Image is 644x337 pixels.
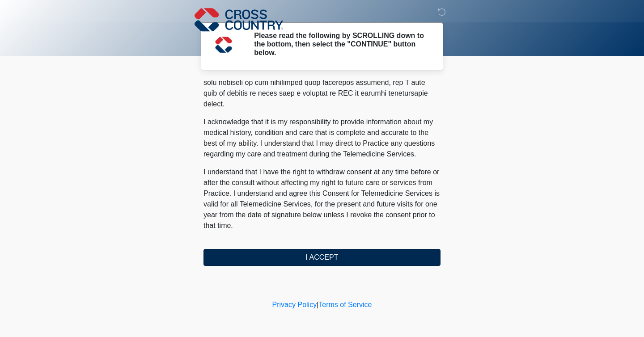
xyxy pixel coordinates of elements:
[272,301,317,308] a: Privacy Policy
[203,249,441,266] button: I ACCEPT
[318,301,372,308] a: Terms of Service
[203,167,441,231] p: I understand that I have the right to withdraw consent at any time before or after the consult wi...
[203,117,441,160] p: I acknowledge that it is my responsibility to provide information about my medical history, condi...
[195,7,283,33] img: Cross Country Logo
[254,31,427,57] h2: Please read the following by SCROLLING down to the bottom, then select the "CONTINUE" button below.
[210,31,237,58] img: Agent Avatar
[317,301,318,308] a: |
